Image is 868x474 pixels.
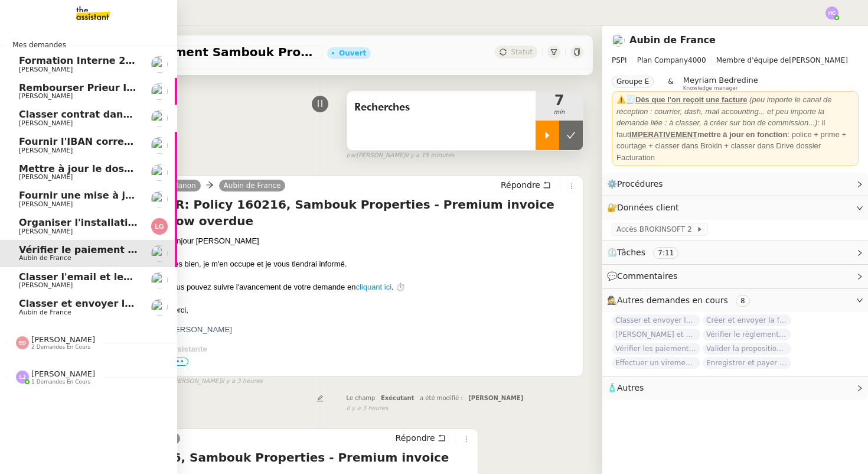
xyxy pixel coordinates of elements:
[736,295,750,307] nz-tag: 8
[668,76,673,91] span: &
[825,7,838,20] img: svg
[19,228,73,235] span: [PERSON_NAME]
[151,245,168,262] img: users%2FSclkIUIAuBOhhDrbgjtrSikBoD03%2Favatar%2F48cbc63d-a03d-4817-b5bf-7f7aeed5f2a9
[347,395,376,401] span: Le champ
[635,95,747,104] u: Dès que l'on reçoit une facture
[19,309,71,316] span: Aubin de France
[19,109,161,120] span: Classer contrat dans TOBA
[607,383,644,392] span: 🧴
[653,247,678,259] nz-tag: 7:11
[607,248,688,257] span: ⏲️
[19,92,73,100] span: [PERSON_NAME]
[501,179,540,191] span: Répondre
[617,179,663,189] span: Procédures
[629,130,788,139] strong: mettre à jour en fonction
[19,119,73,127] span: [PERSON_NAME]
[617,203,679,212] span: Données client
[151,137,168,154] img: users%2FNmPW3RcGagVdwlUj0SIRjiM8zA23%2Favatar%2Fb3e8f68e-88d8-429d-a2bd-00fb6f2d12db
[536,93,583,108] span: 7
[629,130,697,139] u: IMPERATIVEMENT
[536,108,583,118] span: min
[703,314,791,326] span: Créer et envoyer la facture Steelhead
[688,56,706,64] span: 4000
[167,180,200,191] a: Manon
[617,271,677,281] span: Commentaires
[616,223,696,235] span: Accès BROKINSOFT 2
[19,271,172,283] span: Classer l'email et les fichiers
[16,336,29,349] img: svg
[629,34,716,46] a: Aubin de France
[716,56,789,64] span: Membre d'équipe de
[612,76,654,87] nz-tag: Groupe E
[347,151,455,161] small: [PERSON_NAME]
[19,190,188,201] span: Fournir une mise à jour urgente
[683,76,758,91] app-user-label: Knowledge manager
[19,163,187,174] span: Mettre à jour le dossier sinistre
[19,173,73,181] span: [PERSON_NAME]
[405,151,455,161] span: il y a 15 minutes
[391,431,450,444] button: Répondre
[151,83,168,100] img: users%2FNmPW3RcGagVdwlUj0SIRjiM8zA23%2Favatar%2Fb3e8f68e-88d8-429d-a2bd-00fb6f2d12db
[683,85,738,92] span: Knowledge manager
[347,151,357,161] span: par
[602,376,868,400] div: 🧴Autres
[167,196,578,229] h4: TR: Policy 160216, Sambouk Properties - Premium invoice now overdue
[167,258,578,270] div: Très bien, je m'en occupe et je vous tiendrai informé.
[221,376,263,387] span: il y a 3 heures
[612,343,700,355] span: Vérifier les paiements reçus
[612,314,700,326] span: Classer et envoyer la facture de renouvellement
[703,357,791,369] span: Enregistrer et payer la compagnie
[354,99,528,116] span: Recherches
[396,432,435,444] span: Répondre
[19,55,224,66] span: Formation Interne 2 - [PERSON_NAME]
[162,376,262,387] small: [PERSON_NAME]
[602,173,868,196] div: ⚙️Procédures
[167,235,578,247] div: Bonjour [PERSON_NAME]
[602,241,868,264] div: ⏲️Tâches 7:11
[683,76,758,85] span: Meyriam Bedredine
[19,136,200,147] span: Fournir l'IBAN correct à l'assureur
[19,254,71,262] span: Aubin de France
[468,395,523,401] span: [PERSON_NAME]
[19,200,73,208] span: [PERSON_NAME]
[167,358,188,366] span: •••
[339,50,366,57] div: Ouvert
[16,371,29,384] img: svg
[602,196,868,219] div: 🔐Données client
[612,56,627,64] span: PSPI
[219,180,286,191] a: Aubin de France
[19,82,270,93] span: Rembourser Prieur Immo SA et annuler contrat
[151,56,168,73] img: users%2Fa6PbEmLwvGXylUqKytRPpDpAx153%2Favatar%2Ffanny.png
[607,177,668,191] span: ⚙️
[19,66,73,73] span: [PERSON_NAME]
[151,191,168,207] img: users%2Fa6PbEmLwvGXylUqKytRPpDpAx153%2Favatar%2Ffanny.png
[31,344,90,350] span: 2 demandes en cours
[612,54,859,66] span: [PERSON_NAME]
[617,296,728,305] span: Autres demandes en cours
[167,281,578,293] div: Vous pouvez suivre l'avancement de votre demande en . ⏱️
[612,357,700,369] span: Effectuer un virement urgent
[5,39,73,51] span: Mes demandes
[381,395,415,401] span: Exécutant
[151,272,168,288] img: users%2FNmPW3RcGagVdwlUj0SIRjiM8zA23%2Favatar%2Fb3e8f68e-88d8-429d-a2bd-00fb6f2d12db
[607,296,755,305] span: 🕵️
[347,404,389,414] span: il y a 3 heures
[617,248,645,257] span: Tâches
[612,34,625,47] img: users%2FSclkIUIAuBOhhDrbgjtrSikBoD03%2Favatar%2F48cbc63d-a03d-4817-b5bf-7f7aeed5f2a9
[31,335,95,344] span: [PERSON_NAME]
[31,369,95,378] span: [PERSON_NAME]
[497,178,555,191] button: Répondre
[637,56,688,64] span: Plan Company
[19,147,73,154] span: [PERSON_NAME]
[602,265,868,288] div: 💬Commentaires
[602,289,868,312] div: 🕵️Autres demandes en cours 8
[31,379,90,385] span: 1 demandes en cours
[607,201,684,215] span: 🔐
[420,395,463,401] span: a été modifié :
[61,46,318,58] span: Vérifier le paiement Sambouk Properties
[19,281,73,289] span: [PERSON_NAME]
[151,299,168,316] img: users%2FSclkIUIAuBOhhDrbgjtrSikBoD03%2Favatar%2F48cbc63d-a03d-4817-b5bf-7f7aeed5f2a9
[703,343,791,355] span: Valider la proposition d'assurance Honda
[167,304,578,316] div: Merci,
[151,218,168,235] img: svg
